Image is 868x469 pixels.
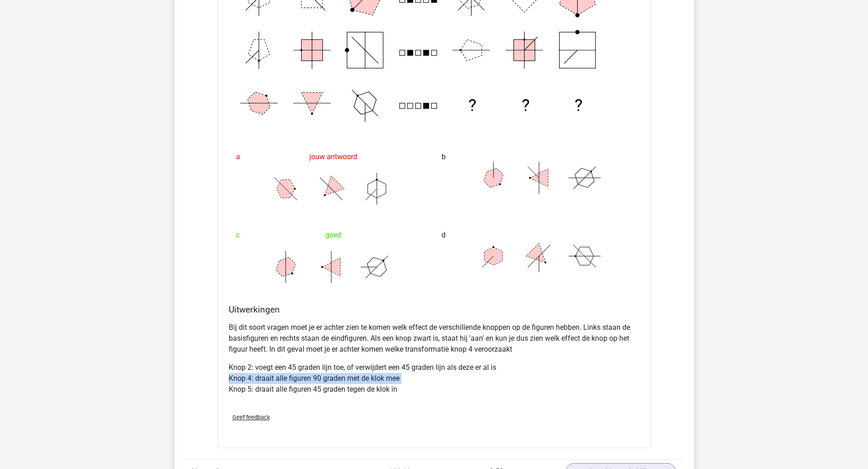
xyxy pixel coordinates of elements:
span: Geef feedback [232,414,270,421]
div: goed [236,226,427,244]
h4: Uitwerkingen [229,304,640,315]
p: Knop 2: voegt een 45 graden lijn toe, of verwijdert een 45 graden lijn als deze er al is Knop 4: ... [229,362,640,395]
span: c [236,226,240,244]
span: d [442,226,446,244]
text: ? [575,96,583,116]
div: jouw antwoord [236,148,427,166]
span: b [442,148,446,166]
text: ? [522,96,530,116]
p: Bij dit soort vragen moet je er achter zien te komen welk effect de verschillende knoppen op de f... [229,322,640,355]
text: ? [468,96,477,116]
span: a [236,148,240,166]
